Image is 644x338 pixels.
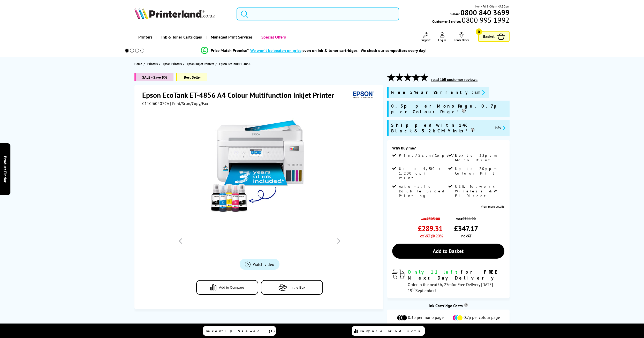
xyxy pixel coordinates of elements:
li: modal_Promise [118,46,510,55]
img: Epson EcoTank ET-4856 [209,116,310,218]
button: read 105 customer reviews [430,77,479,82]
div: for FREE Next Day Delivery [408,269,504,281]
span: 0800 995 1992 [461,18,509,22]
div: - even on ink & toner cartridges - We check our competitors every day! [249,48,427,53]
a: Printers [147,61,159,66]
a: Managed Print Services [206,31,256,44]
strike: £305.00 [427,216,440,221]
span: Basket [483,33,495,40]
a: Printers [134,31,156,44]
span: Sales: [450,11,460,16]
span: Up to 4,800 x 1,200 dpi Print [399,166,447,180]
span: Log In [438,38,446,42]
button: Add to Compare [196,280,258,295]
a: Special Offers [256,31,290,44]
span: Best Seller [176,73,207,81]
span: 0.7p per colour page [464,315,500,321]
img: Printerland Logo [134,8,215,19]
span: 0 [476,28,482,35]
span: Customer Service: [432,18,509,24]
span: Price Match Promise* [211,48,249,53]
img: Epson [351,90,375,100]
a: Basket 0 [478,31,510,42]
span: SALE - Save 5% [134,73,173,81]
a: Add to Basket [392,244,504,259]
sup: Cost per page [464,303,468,307]
span: Only 11 left [408,269,461,275]
b: 0800 840 3699 [460,8,510,17]
a: View more details [481,205,504,208]
button: In the Box [261,280,323,295]
button: promo-description [470,89,487,95]
a: Home [134,61,143,66]
span: Epson Printers [163,61,182,66]
span: USB, Network, Wireless & Wi-Fi Direct [455,184,503,198]
span: 0.3p per Mono Page, 0.7p per Colour Page* [391,103,507,115]
span: £347.17 [454,224,478,233]
span: Up to 33ppm Mono Print [455,153,503,162]
h1: Epson EcoTank ET-4856 A4 Colour Multifunction Inkjet Printer [142,90,339,100]
span: Add to Compare [219,286,244,289]
span: Mon - Fri 9:00am - 5:30pm [475,4,510,9]
a: Track Order [454,32,469,42]
a: Epson EcoTank ET-4856 [219,61,252,66]
span: Support [421,38,430,42]
a: Ink & Toner Cartridges [156,31,206,44]
span: Shipped with 14K Black & 5.2k CMY Inks* [391,122,491,134]
span: In the Box [290,286,305,289]
span: £289.31 [418,224,443,233]
a: Epson Printers [163,61,183,66]
span: Free 5 Year Warranty [391,89,468,95]
span: | Print/Scan/Copy/Fax [170,101,208,106]
span: Epson Inkjet Printers [187,61,214,66]
button: promo-description [493,125,507,131]
span: Home [134,61,142,66]
a: Compare Products [352,326,425,336]
a: Recently Viewed (1) [203,326,276,336]
span: was [454,214,478,221]
span: 5h, 27m [437,282,452,287]
span: was [418,214,443,221]
a: Product_All_Videos [240,259,279,270]
span: C11CJ60407CA [142,101,169,106]
span: ex VAT @ 20% [420,233,443,238]
strike: £366.00 [462,216,476,221]
span: Product Finder [3,156,8,182]
a: Support [421,32,430,42]
div: modal_delivery [392,269,504,293]
span: Watch video [253,262,274,267]
span: 0.3p per mono page [408,315,444,321]
span: Up to 20ppm Colour Print [455,166,503,176]
span: Epson EcoTank ET-4856 [219,61,251,66]
div: Why buy me? [392,145,504,153]
span: Compare Products [360,329,423,333]
span: Printers [147,61,158,66]
span: inc VAT [460,233,471,238]
span: Print/Scan/Copy/Fax [399,153,465,158]
sup: th [412,287,415,291]
span: Order in the next for Free Delivery [DATE] 19 September! [408,282,493,293]
a: Log In [438,32,446,42]
span: Recently Viewed (1) [206,329,275,333]
span: Automatic Double Sided Printing [399,184,447,198]
a: Epson Inkjet Printers [187,61,215,66]
a: 0800 840 3699 [460,10,510,15]
span: Ink & Toner Cartridges [161,31,202,44]
a: Printerland Logo [134,8,230,20]
div: Ink Cartridge Costs [387,303,510,308]
span: We won’t be beaten on price, [250,48,302,53]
